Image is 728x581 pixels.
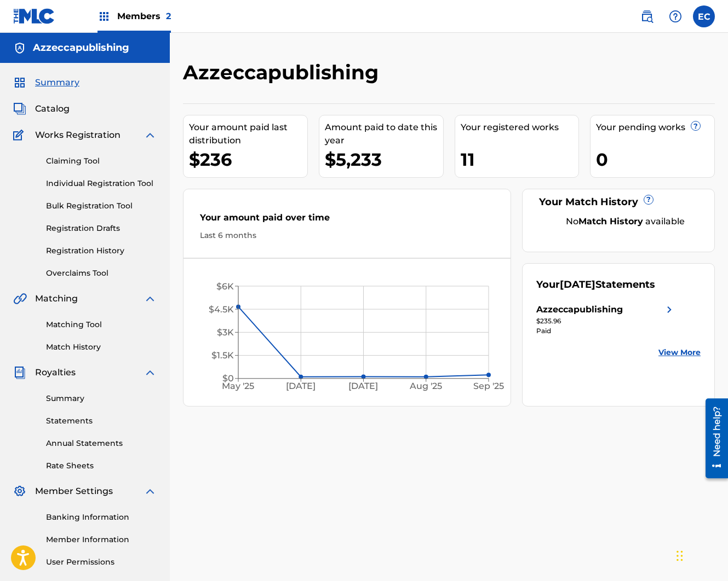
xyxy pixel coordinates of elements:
tspan: Sep '25 [473,381,504,391]
iframe: Chat Widget [673,528,728,581]
tspan: May '25 [222,381,255,391]
span: ? [691,121,700,130]
a: Claiming Tool [46,155,157,167]
div: Your amount paid over time [200,211,494,230]
div: Your Statements [536,277,655,292]
img: Royalties [13,366,26,379]
div: $5,233 [325,147,443,172]
a: Matching Tool [46,319,157,330]
a: View More [658,347,701,358]
span: Works Registration [35,129,121,142]
a: Registration Drafts [46,223,157,234]
div: 0 [596,147,714,172]
span: Members [117,10,171,22]
a: Individual Registration Tool [46,178,157,189]
strong: Match History [578,216,643,226]
span: Summary [35,76,79,89]
tspan: $1.5K [211,350,234,361]
img: Member Settings [13,485,26,498]
span: ? [644,195,653,204]
div: Your pending works [596,121,714,134]
a: Azzeccapublishingright chevron icon$235.96Paid [536,303,676,336]
div: Azzeccapublishing [536,303,623,316]
div: 11 [461,147,579,172]
a: Public Search [636,5,658,27]
img: Catalog [13,102,26,115]
h5: Azzeccapublishing [33,42,129,54]
div: Your Match History [536,195,701,210]
div: Your amount paid last distribution [189,121,307,147]
div: Drag [677,539,683,572]
a: Rate Sheets [46,460,157,472]
span: [DATE] [560,278,595,290]
img: Works Registration [13,129,27,142]
div: User Menu [693,5,715,27]
div: Paid [536,326,676,336]
a: Member Information [46,534,157,545]
img: expand [144,366,157,379]
a: Banking Information [46,512,157,523]
img: Summary [13,76,26,89]
div: Last 6 months [200,230,494,241]
a: Match History [46,341,157,353]
a: SummarySummary [13,76,79,89]
img: search [640,10,654,23]
img: Accounts [13,42,26,55]
tspan: $6K [216,281,234,292]
span: Member Settings [35,485,113,498]
tspan: [DATE] [348,381,378,391]
a: Registration History [46,245,157,257]
div: Amount paid to date this year [325,121,443,147]
a: Statements [46,415,157,427]
img: Top Rightsholders [98,10,111,23]
div: Your registered works [461,121,579,134]
span: 2 [166,11,171,21]
img: MLC Logo [13,8,55,24]
div: $235.96 [536,316,676,326]
span: Catalog [35,102,70,115]
img: expand [144,485,157,498]
a: CatalogCatalog [13,102,70,115]
span: Royalties [35,366,76,379]
a: Overclaims Tool [46,268,157,279]
tspan: [DATE] [286,381,316,391]
a: Annual Statements [46,438,157,449]
tspan: $3K [217,327,234,338]
div: No available [550,215,701,228]
img: expand [144,129,157,142]
a: Bulk Registration Tool [46,200,157,212]
tspan: $0 [222,373,234,384]
img: right chevron icon [663,303,676,316]
img: Matching [13,292,27,305]
img: help [669,10,682,23]
a: User Permissions [46,556,157,568]
div: $236 [189,147,307,172]
h2: Azzeccapublishing [183,60,384,85]
div: Help [664,5,686,27]
a: Summary [46,393,157,404]
iframe: Resource Center [697,394,728,482]
span: Matching [35,292,78,305]
tspan: Aug '25 [409,381,442,391]
tspan: $4.5K [209,304,234,315]
img: expand [144,292,157,305]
